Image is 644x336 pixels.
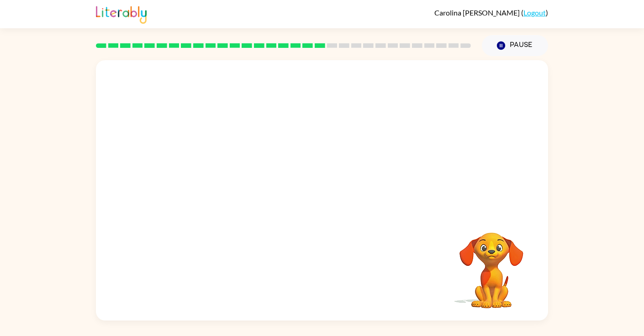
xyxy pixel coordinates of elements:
[434,8,521,17] span: Carolina [PERSON_NAME]
[523,8,546,17] a: Logout
[482,35,548,56] button: Pause
[96,4,147,24] img: Literably
[434,8,548,17] div: ( )
[446,218,537,310] video: Your browser must support playing .mp4 files to use Literably. Please try using another browser.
